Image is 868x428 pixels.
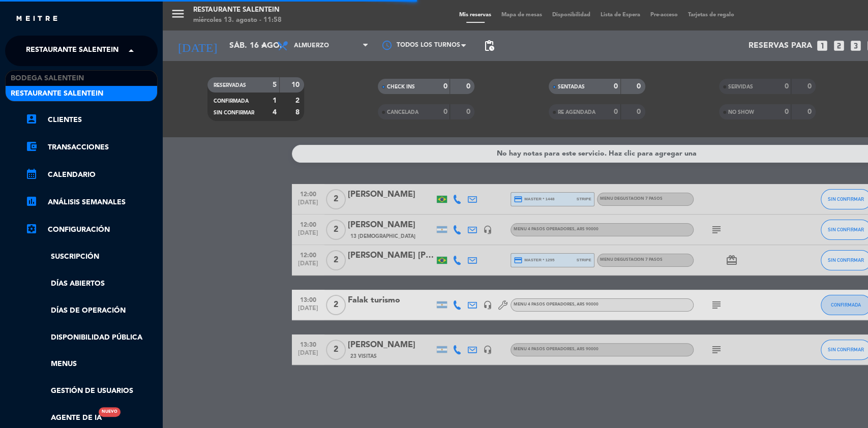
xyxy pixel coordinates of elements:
[11,73,84,84] span: Bodega Salentein
[25,358,158,370] a: Menus
[483,40,495,52] span: pending_actions
[26,40,118,62] span: Restaurante Salentein
[25,169,158,181] a: calendar_monthCalendario
[99,407,121,417] div: Nuevo
[25,412,102,424] a: Agente de IANuevo
[25,332,158,344] a: Disponibilidad pública
[25,195,38,207] i: assessment
[25,278,158,290] a: Días abiertos
[25,114,158,126] a: account_boxClientes
[25,305,158,317] a: Días de Operación
[25,113,38,125] i: account_box
[25,196,158,208] a: assessmentANÁLISIS SEMANALES
[25,385,158,397] a: Gestión de usuarios
[25,224,158,236] a: Configuración
[25,168,38,180] i: calendar_month
[15,15,58,23] img: MEITRE
[11,88,103,100] span: Restaurante Salentein
[25,140,38,152] i: account_balance_wallet
[25,223,38,235] i: settings_applications
[25,251,158,263] a: Suscripción
[25,141,158,154] a: account_balance_walletTransacciones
